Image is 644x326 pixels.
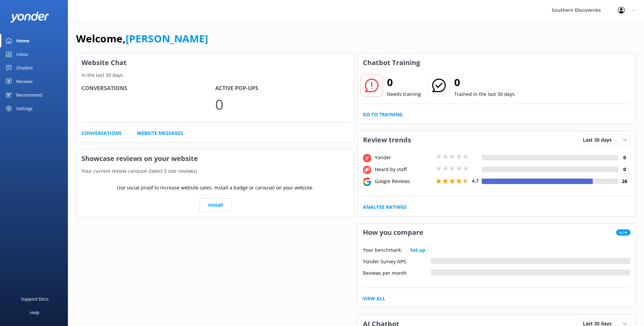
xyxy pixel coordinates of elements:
[16,88,42,102] div: Recommend
[616,229,630,236] span: New
[363,295,385,302] a: View All
[81,84,215,93] h4: Conversations
[363,203,407,211] a: Analyse Ratings
[454,90,515,98] p: Trained in the last 30 days
[363,269,431,276] div: Reviews per month
[16,102,33,115] div: Settings
[30,306,39,319] div: Help
[16,34,30,47] div: Home
[81,129,122,137] a: Conversations
[619,154,630,161] h4: 0
[76,54,354,72] h3: Website Chat
[16,61,33,75] div: Chatbot
[76,167,354,175] p: Your current review carousel (latest 5 star reviews)
[215,93,349,116] p: 0
[199,198,232,212] a: Install
[358,54,425,72] h3: Chatbot Training
[10,12,49,23] img: yonder-white-logo.png
[472,178,479,184] span: 4.7
[619,178,630,185] h4: 26
[363,246,402,254] p: Your benchmark:
[619,166,630,173] h4: 0
[21,292,49,306] div: Support Docs
[76,30,208,47] h1: Welcome,
[363,111,403,118] a: Go to Training
[387,90,421,98] p: Needs training
[215,84,349,93] h4: Active Pop-ups
[117,184,314,191] p: Use social proof to increase website sales. Install a badge or carousel on your website.
[358,131,416,149] h3: Review trends
[363,258,431,264] div: Yonder Survey NPS
[76,72,354,79] p: In the last 30 days
[76,150,354,167] h3: Showcase reviews on your website
[373,166,434,173] div: Heard by staff
[137,129,183,137] a: Website Messages
[373,154,434,161] div: Yonder
[387,74,421,90] h2: 0
[16,75,33,88] div: Reviews
[16,47,28,61] div: Inbox
[373,178,434,185] div: Google Reviews
[358,224,428,241] h3: How you compare
[454,74,515,90] h2: 0
[583,136,616,144] span: Last 30 days
[410,246,425,254] a: Set-up
[126,32,208,45] a: [PERSON_NAME]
